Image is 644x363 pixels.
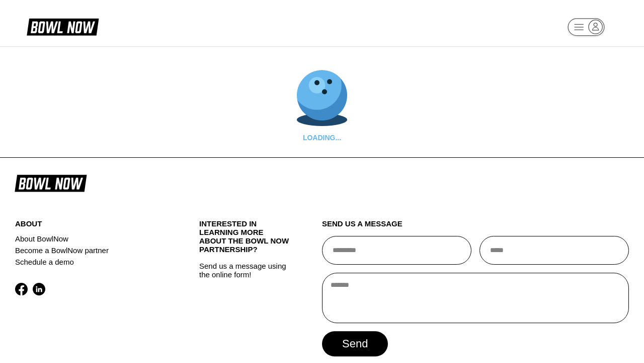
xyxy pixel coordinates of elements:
div: LOADING... [297,134,347,142]
div: about [15,219,169,233]
a: About BowlNow [15,233,169,245]
div: INTERESTED IN LEARNING MORE ABOUT THE BOWL NOW PARTNERSHIP? [199,219,291,262]
button: send [322,331,388,356]
a: Schedule a demo [15,256,169,268]
a: Become a BowlNow partner [15,245,169,256]
div: send us a message [322,219,629,236]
